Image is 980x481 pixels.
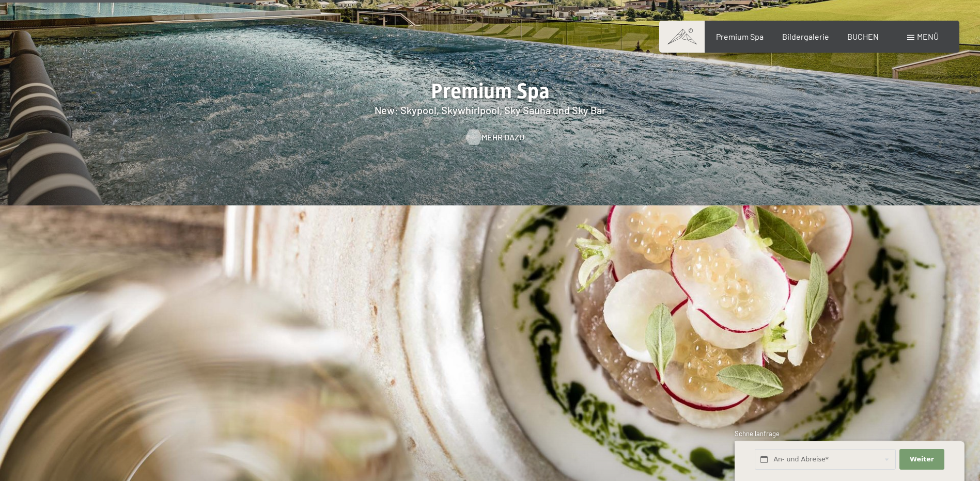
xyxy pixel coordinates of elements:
span: Weiter [910,455,934,464]
a: BUCHEN [847,31,879,41]
a: Mehr dazu [466,132,514,143]
button: Weiter [899,449,944,470]
span: Mehr dazu [481,132,524,143]
a: Bildergalerie [782,31,829,41]
span: Schnellanfrage [735,429,780,438]
span: Menü [917,31,939,41]
a: Premium Spa [716,31,764,41]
